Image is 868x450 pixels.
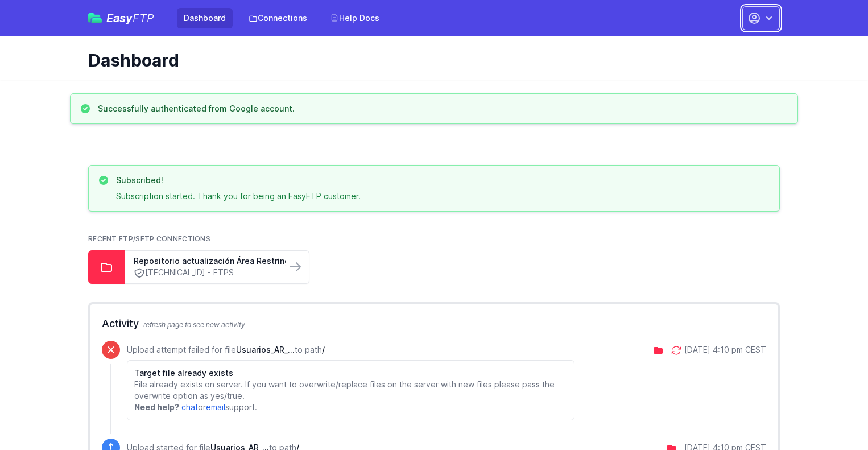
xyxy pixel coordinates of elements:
[134,368,567,379] h6: Target file already exists
[116,175,361,186] h3: Subscribed!
[143,320,245,329] span: refresh page to see new activity
[181,402,198,412] a: chat
[323,8,386,28] a: Help Docs
[127,344,574,356] p: Upload attempt failed for file to path
[88,13,102,23] img: easyftp_logo.png
[206,402,225,412] a: email
[88,50,771,71] h1: Dashboard
[134,402,567,413] p: or support.
[134,402,179,412] strong: Need help?
[811,393,854,436] iframe: Drift Widget Chat Controller
[116,191,361,202] p: Subscription started. Thank you for being an EasyFTP customer.
[133,11,154,25] span: FTP
[88,13,154,24] a: EasyFTP
[134,255,277,267] a: Repositorio actualización Área Restringida
[134,379,567,402] p: File already exists on server. If you want to overwrite/replace files on the server with new file...
[242,8,314,28] a: Connections
[106,13,154,24] span: Easy
[102,316,766,332] h2: Activity
[177,8,233,28] a: Dashboard
[98,103,295,114] h3: Successfully authenticated from Google account.
[684,344,766,356] div: [DATE] 4:10 pm CEST
[236,345,295,354] span: Usuarios_AR_fSDgcbxEG523JGHddfb_dia2_3.csv
[134,267,277,279] a: [TECHNICAL_ID] - FTPS
[322,345,325,354] span: /
[88,234,780,243] h2: Recent FTP/SFTP Connections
